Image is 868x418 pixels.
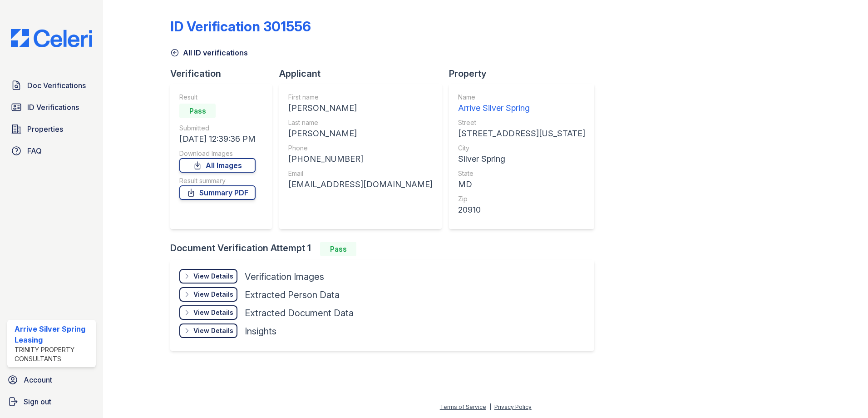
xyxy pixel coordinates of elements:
[458,102,585,114] div: Arrive Silver Spring
[288,102,433,114] div: [PERSON_NAME]
[170,67,279,80] div: Verification
[170,47,248,58] a: All ID verifications
[4,393,99,411] a: Sign out
[288,178,433,191] div: [EMAIL_ADDRESS][DOMAIN_NAME]
[494,403,532,410] a: Privacy Policy
[288,153,433,165] div: [PHONE_NUMBER]
[179,93,256,102] div: Result
[179,104,216,118] div: Pass
[288,144,433,153] div: Phone
[193,290,233,299] div: View Details
[7,76,96,95] a: Doc Verifications
[193,272,233,281] div: View Details
[4,371,99,389] a: Account
[193,308,233,317] div: View Details
[458,93,585,102] div: Name
[288,169,433,178] div: Email
[279,67,449,80] div: Applicant
[193,326,233,335] div: View Details
[179,176,256,185] div: Result summary
[24,396,51,407] span: Sign out
[24,374,52,385] span: Account
[288,93,433,102] div: First name
[15,345,92,363] div: Trinity Property Consultants
[170,242,602,256] div: Document Verification Attempt 1
[458,178,585,191] div: MD
[4,29,99,47] img: CE_Logo_Blue-a8612792a0a2168367f1c8372b55b34899dd931a85d93a1a3d3e32e68fde9ad4.png
[458,93,585,114] a: Name Arrive Silver Spring
[288,127,433,140] div: [PERSON_NAME]
[449,67,602,80] div: Property
[458,194,585,204] div: Zip
[170,18,311,35] div: ID Verification 301556
[458,204,585,216] div: 20910
[458,169,585,178] div: State
[27,80,86,91] span: Doc Verifications
[7,98,96,116] a: ID Verifications
[179,185,256,200] a: Summary PDF
[245,325,276,338] div: Insights
[7,120,96,138] a: Properties
[7,142,96,160] a: FAQ
[245,289,340,301] div: Extracted Person Data
[458,127,585,140] div: [STREET_ADDRESS][US_STATE]
[27,145,42,156] span: FAQ
[245,307,354,319] div: Extracted Document Data
[179,124,256,133] div: Submitted
[458,118,585,127] div: Street
[179,133,256,145] div: [DATE] 12:39:36 PM
[458,153,585,165] div: Silver Spring
[320,242,356,256] div: Pass
[288,118,433,127] div: Last name
[489,403,491,410] div: |
[458,144,585,153] div: City
[245,270,324,283] div: Verification Images
[27,102,79,113] span: ID Verifications
[27,124,63,134] span: Properties
[179,158,256,173] a: All Images
[179,149,256,158] div: Download Images
[440,403,486,410] a: Terms of Service
[15,323,92,345] div: Arrive Silver Spring Leasing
